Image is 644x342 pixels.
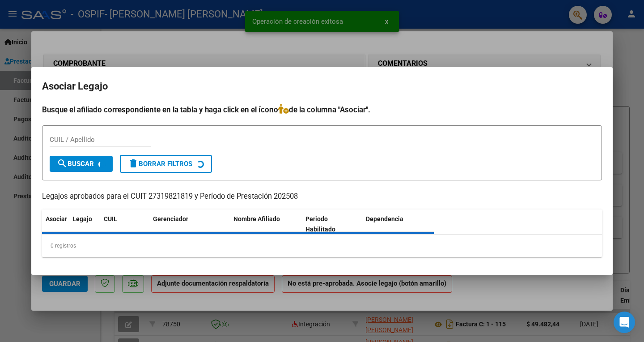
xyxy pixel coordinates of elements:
[366,215,403,222] span: Dependencia
[128,160,192,168] span: Borrar Filtros
[233,215,280,222] span: Nombre Afiliado
[69,209,100,239] datatable-header-cell: Legajo
[302,209,362,239] datatable-header-cell: Periodo Habilitado
[100,209,149,239] datatable-header-cell: CUIL
[42,209,69,239] datatable-header-cell: Asociar
[614,312,635,333] div: Open Intercom Messenger
[230,209,302,239] datatable-header-cell: Nombre Afiliado
[120,155,212,173] button: Borrar Filtros
[362,209,434,239] datatable-header-cell: Dependencia
[57,158,68,169] mat-icon: search
[149,209,230,239] datatable-header-cell: Gerenciador
[42,104,602,115] h4: Busque el afiliado correspondiente en la tabla y haga click en el ícono de la columna "Asociar".
[50,156,113,172] button: Buscar
[42,78,602,95] h2: Asociar Legajo
[72,215,92,222] span: Legajo
[57,160,94,168] span: Buscar
[153,215,188,222] span: Gerenciador
[46,215,67,222] span: Asociar
[42,191,602,202] p: Legajos aprobados para el CUIT 27319821819 y Período de Prestación 202508
[42,235,602,257] div: 0 registros
[305,215,335,233] span: Periodo Habilitado
[128,158,139,169] mat-icon: delete
[104,215,117,222] span: CUIL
